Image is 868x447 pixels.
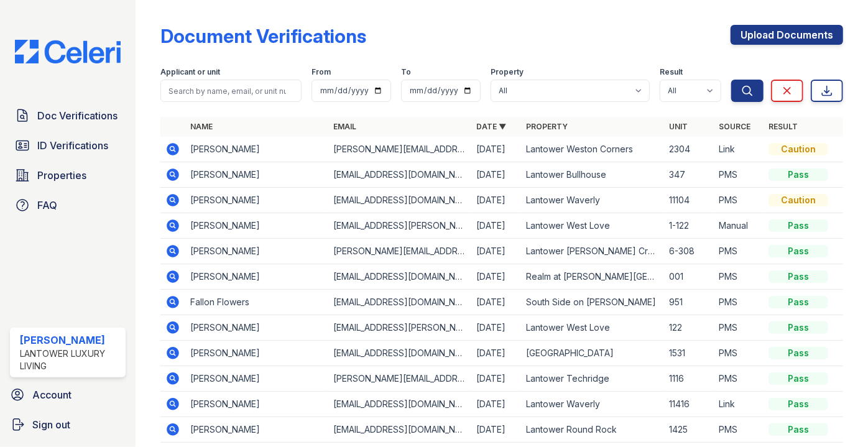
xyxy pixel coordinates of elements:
[185,417,328,443] td: [PERSON_NAME]
[714,239,764,264] td: PMS
[32,417,70,432] span: Sign out
[328,213,471,239] td: [EMAIL_ADDRESS][PERSON_NAME][DOMAIN_NAME]
[521,264,664,290] td: Realm at [PERSON_NAME][GEOGRAPHIC_DATA]
[521,239,664,264] td: Lantower [PERSON_NAME] Crossroads
[714,417,764,443] td: PMS
[10,133,126,158] a: ID Verifications
[5,382,131,407] a: Account
[471,366,521,392] td: [DATE]
[328,239,471,264] td: [PERSON_NAME][EMAIL_ADDRESS][PERSON_NAME][DOMAIN_NAME]
[521,315,664,341] td: Lantower West Love
[664,137,714,162] td: 2304
[526,122,568,131] a: Property
[769,219,828,232] div: Pass
[328,188,471,213] td: [EMAIL_ADDRESS][DOMAIN_NAME]
[769,372,828,385] div: Pass
[664,264,714,290] td: 001
[769,168,828,181] div: Pass
[37,138,108,153] span: ID Verifications
[664,341,714,366] td: 1531
[714,188,764,213] td: PMS
[471,239,521,264] td: [DATE]
[185,213,328,239] td: [PERSON_NAME]
[471,162,521,188] td: [DATE]
[660,67,683,77] label: Result
[160,67,220,77] label: Applicant or unit
[669,122,688,131] a: Unit
[10,103,126,128] a: Doc Verifications
[328,366,471,392] td: [PERSON_NAME][EMAIL_ADDRESS][DOMAIN_NAME]
[185,239,328,264] td: [PERSON_NAME]
[769,245,828,257] div: Pass
[769,398,828,410] div: Pass
[521,290,664,315] td: South Side on [PERSON_NAME]
[401,67,411,77] label: To
[471,417,521,443] td: [DATE]
[37,108,118,123] span: Doc Verifications
[769,296,828,308] div: Pass
[333,122,356,131] a: Email
[714,264,764,290] td: PMS
[190,122,213,131] a: Name
[10,163,126,188] a: Properties
[160,80,302,102] input: Search by name, email, or unit number
[328,417,471,443] td: [EMAIL_ADDRESS][DOMAIN_NAME]
[471,213,521,239] td: [DATE]
[185,137,328,162] td: [PERSON_NAME]
[185,341,328,366] td: [PERSON_NAME]
[185,366,328,392] td: [PERSON_NAME]
[664,290,714,315] td: 951
[521,341,664,366] td: [GEOGRAPHIC_DATA]
[185,392,328,417] td: [PERSON_NAME]
[328,137,471,162] td: [PERSON_NAME][EMAIL_ADDRESS][DOMAIN_NAME]
[664,392,714,417] td: 11416
[491,67,524,77] label: Property
[328,162,471,188] td: [EMAIL_ADDRESS][DOMAIN_NAME]
[714,392,764,417] td: Link
[769,194,828,206] div: Caution
[471,341,521,366] td: [DATE]
[471,188,521,213] td: [DATE]
[476,122,506,131] a: Date ▼
[769,347,828,359] div: Pass
[714,290,764,315] td: PMS
[471,290,521,315] td: [DATE]
[731,25,843,45] a: Upload Documents
[714,366,764,392] td: PMS
[37,198,57,213] span: FAQ
[20,333,121,348] div: [PERSON_NAME]
[185,290,328,315] td: Fallon Flowers
[20,348,121,372] div: Lantower Luxury Living
[521,417,664,443] td: Lantower Round Rock
[328,290,471,315] td: [EMAIL_ADDRESS][DOMAIN_NAME]
[185,188,328,213] td: [PERSON_NAME]
[521,162,664,188] td: Lantower Bullhouse
[714,315,764,341] td: PMS
[664,188,714,213] td: 11104
[521,392,664,417] td: Lantower Waverly
[160,25,366,47] div: Document Verifications
[714,341,764,366] td: PMS
[328,264,471,290] td: [EMAIL_ADDRESS][DOMAIN_NAME]
[328,341,471,366] td: [EMAIL_ADDRESS][DOMAIN_NAME]
[5,412,131,437] a: Sign out
[664,239,714,264] td: 6-308
[471,264,521,290] td: [DATE]
[521,213,664,239] td: Lantower West Love
[328,315,471,341] td: [EMAIL_ADDRESS][PERSON_NAME][DOMAIN_NAME]
[664,417,714,443] td: 1425
[521,366,664,392] td: Lantower Techridge
[521,188,664,213] td: Lantower Waverly
[714,162,764,188] td: PMS
[471,315,521,341] td: [DATE]
[769,143,828,155] div: Caution
[185,315,328,341] td: [PERSON_NAME]
[664,366,714,392] td: 1116
[769,321,828,334] div: Pass
[471,392,521,417] td: [DATE]
[664,315,714,341] td: 122
[719,122,750,131] a: Source
[471,137,521,162] td: [DATE]
[714,213,764,239] td: Manual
